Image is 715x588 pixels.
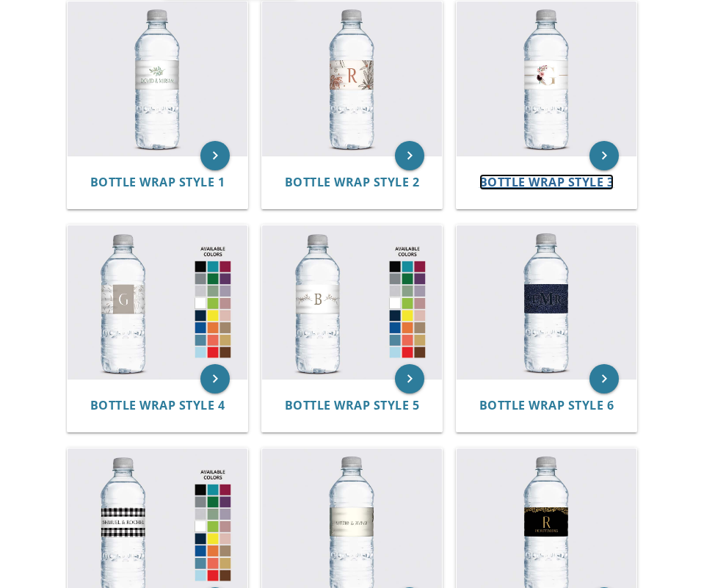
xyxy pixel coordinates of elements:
[285,397,420,413] span: Bottle Wrap Style 5
[589,141,619,170] a: keyboard_arrow_right
[395,141,424,170] a: keyboard_arrow_right
[479,174,614,190] span: Bottle Wrap Style 3
[68,1,247,155] img: Bottle Wrap Style 1
[479,397,614,413] span: Bottle Wrap Style 6
[200,364,230,393] a: keyboard_arrow_right
[90,399,225,413] a: Bottle Wrap Style 4
[457,225,636,379] img: Bottle Wrap Style 6
[285,174,420,190] span: Bottle Wrap Style 2
[90,175,225,189] a: Bottle Wrap Style 1
[479,175,614,189] a: Bottle Wrap Style 3
[68,225,247,379] img: Bottle Wrap Style 4
[90,174,225,190] span: Bottle Wrap Style 1
[262,1,442,155] img: Bottle Wrap Style 2
[285,399,420,413] a: Bottle Wrap Style 5
[457,1,636,155] img: Bottle Wrap Style 3
[90,397,225,413] span: Bottle Wrap Style 4
[262,225,442,379] img: Bottle Wrap Style 5
[479,399,614,413] a: Bottle Wrap Style 6
[589,364,619,393] a: keyboard_arrow_right
[285,175,420,189] a: Bottle Wrap Style 2
[395,364,424,393] a: keyboard_arrow_right
[200,141,230,170] a: keyboard_arrow_right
